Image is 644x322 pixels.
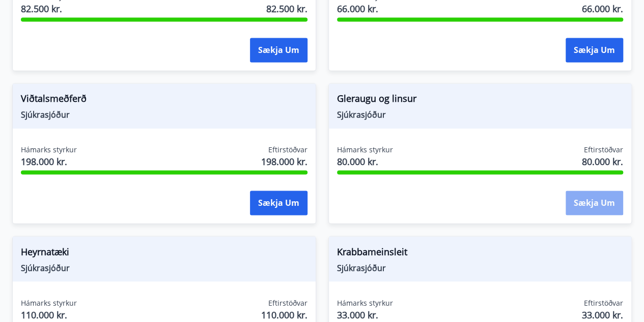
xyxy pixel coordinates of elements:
[21,2,77,15] span: 82.500 kr.
[21,92,307,109] span: Viðtalsmeðferð
[337,308,393,321] span: 33.000 kr.
[21,262,307,273] span: Sjúkrasjóður
[337,109,624,120] span: Sjúkrasjóður
[21,155,77,168] span: 198.000 kr.
[337,92,624,109] span: Gleraugu og linsur
[268,145,307,155] span: Eftirstöðvar
[261,308,307,321] span: 110.000 kr.
[584,145,623,155] span: Eftirstöðvar
[21,145,77,155] span: Hámarks styrkur
[21,109,307,120] span: Sjúkrasjóður
[582,2,623,15] span: 66.000 kr.
[582,308,623,321] span: 33.000 kr.
[337,245,624,262] span: Krabbameinsleit
[566,191,623,215] button: Sækja um
[268,298,307,308] span: Eftirstöðvar
[584,298,623,308] span: Eftirstöðvar
[250,38,307,62] button: Sækja um
[566,38,623,62] button: Sækja um
[21,298,77,308] span: Hámarks styrkur
[21,245,307,262] span: Heyrnatæki
[337,155,393,168] span: 80.000 kr.
[582,155,623,168] span: 80.000 kr.
[266,2,307,15] span: 82.500 kr.
[337,2,393,15] span: 66.000 kr.
[250,191,307,215] button: Sækja um
[337,145,393,155] span: Hámarks styrkur
[261,155,307,168] span: 198.000 kr.
[21,308,77,321] span: 110.000 kr.
[337,262,624,273] span: Sjúkrasjóður
[337,298,393,308] span: Hámarks styrkur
